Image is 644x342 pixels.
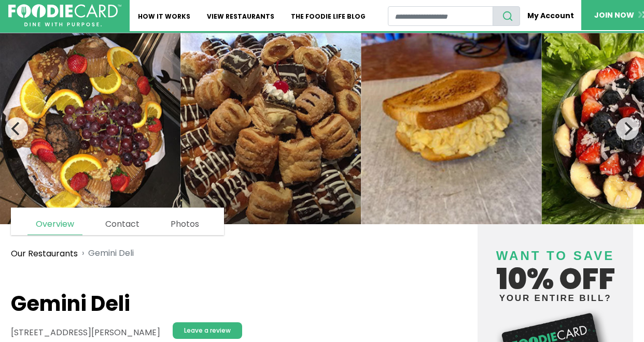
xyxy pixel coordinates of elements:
[616,117,639,140] button: Next
[496,249,614,263] span: Want to save
[173,322,242,339] a: Leave a review
[11,241,428,266] nav: breadcrumb
[8,4,121,27] img: FoodieCard; Eat, Drink, Save, Donate
[11,326,160,339] address: [STREET_ADDRESS][PERSON_NAME]
[162,214,207,235] a: Photos
[520,6,581,25] a: My Account
[5,117,28,140] button: Previous
[11,208,224,235] nav: page links
[388,6,493,26] input: restaurant search
[27,214,82,235] a: Overview
[78,247,134,260] li: Gemini Deli
[11,291,428,316] h1: Gemini Deli
[486,294,625,303] small: your entire bill?
[493,6,520,26] button: search
[97,214,148,235] a: Contact
[486,236,625,303] h4: 10% off
[11,248,78,260] a: Our Restaurants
